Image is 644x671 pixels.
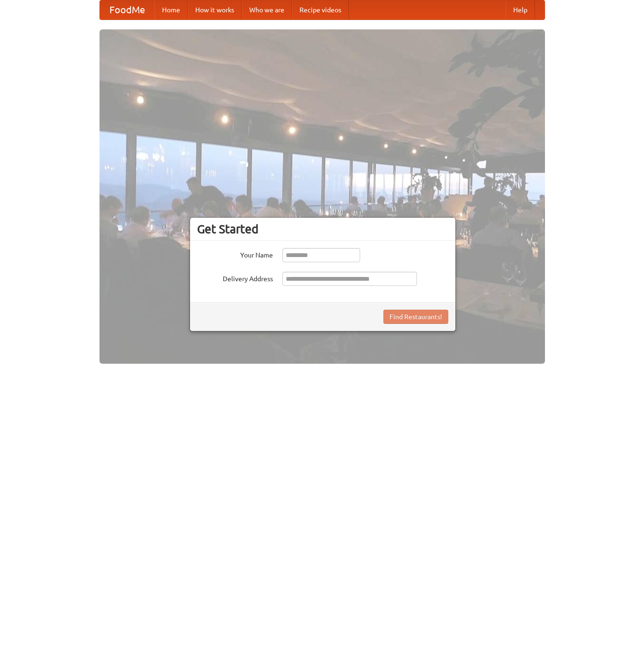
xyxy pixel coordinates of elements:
[197,248,273,260] label: Your Name
[100,0,154,19] a: FoodMe
[197,272,273,284] label: Delivery Address
[292,0,349,19] a: Recipe videos
[506,0,535,19] a: Help
[197,222,448,236] h3: Get Started
[242,0,292,19] a: Who we are
[188,0,242,19] a: How it works
[383,310,448,324] button: Find Restaurants!
[154,0,188,19] a: Home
